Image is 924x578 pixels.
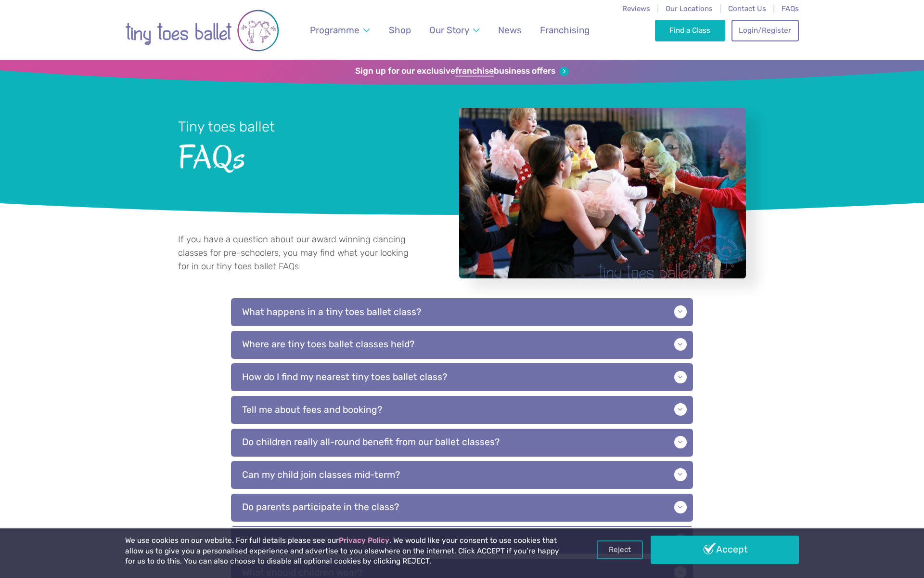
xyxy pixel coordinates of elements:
span: Our Story [429,25,469,36]
a: Contact Us [728,4,766,13]
span: FAQs [178,136,434,175]
p: Tell me about fees and booking? [231,396,693,424]
span: Franchising [540,25,590,36]
a: Privacy Policy [339,536,389,545]
p: If you have a question about our award winning dancing classes for pre-schoolers, you may find wh... [178,233,417,273]
a: Reject [597,540,643,559]
a: Find a Class [655,20,726,41]
a: Sign up for our exclusivefranchisebusiness offers [355,66,568,77]
strong: franchise [455,66,494,77]
small: Tiny toes ballet [178,118,275,135]
p: How do I find my nearest tiny toes ballet class? [231,363,693,391]
p: Do parents participate in the class? [231,494,693,522]
a: News [493,19,526,41]
p: Do children really all-round benefit from our ballet classes? [231,429,693,457]
img: tiny toes ballet [125,6,279,55]
a: Login/Register [731,20,799,41]
p: Where are tiny toes ballet classes held? [231,331,693,359]
a: Shop [385,19,416,41]
p: Can my child join classes mid-term? [231,461,693,489]
span: Programme [310,25,359,36]
span: News [498,25,522,36]
a: Our Locations [666,4,713,13]
span: Shop [389,25,411,36]
p: How long does each session last? [231,526,693,554]
a: Reviews [622,4,650,13]
a: FAQs [782,4,799,13]
a: Our Story [425,19,484,41]
a: Programme [306,19,374,41]
p: We use cookies on our website. For full details please see our . We would like your consent to us... [125,536,563,567]
a: Accept [651,536,799,564]
p: What happens in a tiny toes ballet class? [231,298,693,326]
a: Franchising [536,19,594,41]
